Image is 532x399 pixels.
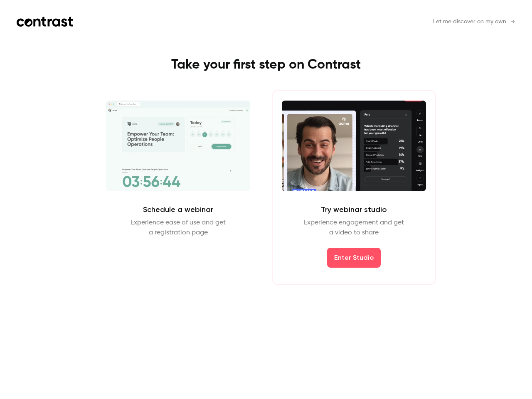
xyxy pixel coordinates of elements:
p: Experience engagement and get a video to share [304,218,404,238]
span: Let me discover on my own [433,17,506,26]
h2: Try webinar studio [321,204,387,214]
p: Experience ease of use and get a registration page [131,218,226,238]
h1: Take your first step on Contrast [79,57,453,73]
h2: Schedule a webinar [143,204,213,214]
button: Enter Studio [327,248,381,268]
